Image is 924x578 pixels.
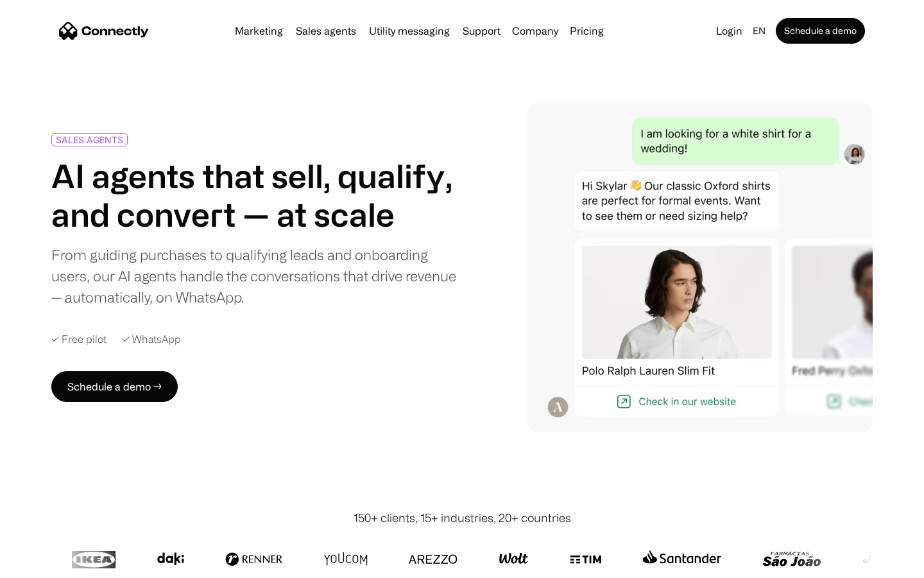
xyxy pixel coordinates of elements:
[565,26,609,36] a: Pricing
[753,22,766,40] div: en
[291,26,361,36] a: Sales agents
[13,554,77,574] aside: Language selected: English
[51,371,178,402] a: Schedule a demo →
[26,556,77,574] ul: Language list
[122,333,181,346] div: ✓ WhatsApp
[711,22,748,40] a: Login
[776,18,865,44] a: Schedule a demo
[56,135,123,144] div: SALES AGENTS
[458,26,506,36] a: Support
[364,26,455,36] a: Utility messaging
[51,333,107,346] div: ✓ Free pilot
[512,22,558,40] div: Company
[354,509,571,527] div: 150+ clients, 15+ industries, 20+ countries
[51,157,457,234] h1: AI agents that sell, qualify, and convert — at scale
[51,244,457,308] div: From guiding purchases to qualifying leads and onboarding users, our AI agents handle the convers...
[230,26,288,36] a: Marketing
